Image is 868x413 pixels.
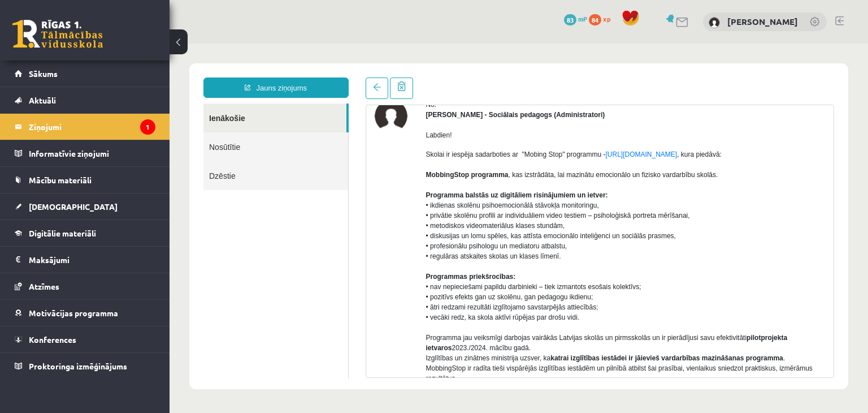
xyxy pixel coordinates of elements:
[564,14,576,25] span: 83
[15,300,155,326] a: Motivācijas programma
[381,311,614,319] b: katrai izglītības iestādei ir jāievieš vardarbības mazināšanas programma
[205,56,238,89] img: Dagnija Gaubšteina - Sociālais pedagogs
[29,228,96,238] span: Digitālie materiāli
[15,326,155,352] a: Konferences
[29,68,58,79] span: Sākums
[29,281,59,291] span: Atzīmes
[257,67,436,75] strong: [PERSON_NAME] - Sociālais pedagogs (Administratori)
[15,247,155,273] a: Maksājumi
[15,353,155,379] a: Proktoringa izmēģinājums
[140,119,155,135] i: 1
[589,14,616,23] a: 84 xp
[29,201,118,212] span: [DEMOGRAPHIC_DATA]
[257,229,346,237] b: Programmas priekšrocības:
[12,20,103,48] a: Rīgas 1. Tālmācības vidusskola
[589,14,601,25] span: 84
[29,114,155,140] legend: Ziņojumi
[29,175,92,185] span: Mācību materiāli
[15,61,155,87] a: Sākums
[436,107,508,115] a: [URL][DOMAIN_NAME]
[29,334,76,345] span: Konferences
[34,34,179,54] a: Jauns ziņojums
[257,127,339,135] b: MobbingStop programma
[29,361,127,371] span: Proktoringa izmēģinājums
[15,140,155,166] a: Informatīvie ziņojumi
[29,95,56,105] span: Aktuāli
[709,17,720,28] img: Raivo Jurciks
[34,89,179,118] a: Nosūtītie
[34,118,179,147] a: Dzēstie
[603,14,610,23] span: xp
[15,167,155,193] a: Mācību materiāli
[29,308,118,318] span: Motivācijas programma
[29,247,155,273] legend: Maksājumi
[727,16,798,27] a: [PERSON_NAME]
[257,87,656,97] p: Labdien!
[15,114,155,140] a: Ziņojumi1
[257,148,439,156] b: Programma balstās uz digitāliem risinājumiem un ietver:
[15,220,155,246] a: Digitālie materiāli
[15,193,155,220] a: [DEMOGRAPHIC_DATA]
[578,14,587,23] span: mP
[257,106,656,340] p: Skolai ir iespēja sadarboties ar "Mobing Stop" programmu - , kura piedāvā: , kas izstrādāta, lai ...
[29,140,155,166] legend: Informatīvie ziņojumi
[15,273,155,299] a: Atzīmes
[564,14,587,23] a: 83 mP
[15,87,155,113] a: Aktuāli
[34,60,177,89] a: Ienākošie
